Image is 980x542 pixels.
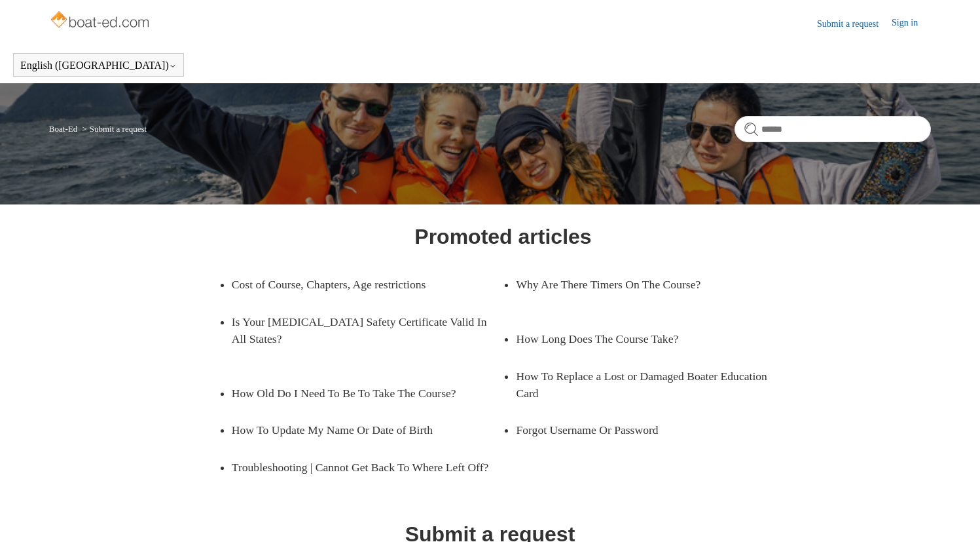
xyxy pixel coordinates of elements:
input: Search [735,116,931,142]
a: Submit a request [817,17,892,31]
a: Is Your [MEDICAL_DATA] Safety Certificate Valid In All States? [232,303,503,358]
a: How Old Do I Need To Be To Take The Course? [232,375,484,412]
a: Cost of Course, Chapters, Age restrictions [232,266,484,303]
a: How To Update My Name Or Date of Birth [232,412,484,448]
li: Boat-Ed [49,124,80,134]
a: Forgot Username Or Password [516,412,768,448]
a: Troubleshooting | Cannot Get Back To Where Left Off? [232,449,503,486]
li: Submit a request [79,124,147,134]
button: English ([GEOGRAPHIC_DATA]) [20,60,177,71]
a: How Long Does The Course Take? [516,320,768,357]
a: Why Are There Timers On The Course? [516,266,768,303]
div: Live chat [936,498,970,532]
img: Boat-Ed Help Center home page [49,8,153,34]
a: Sign in [892,16,931,31]
a: How To Replace a Lost or Damaged Boater Education Card [516,358,788,412]
h1: Promoted articles [414,221,591,252]
a: Boat-Ed [49,124,77,134]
